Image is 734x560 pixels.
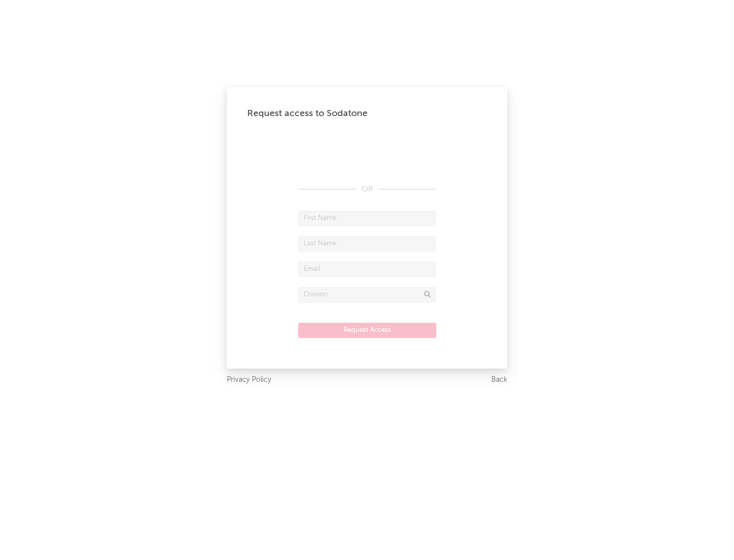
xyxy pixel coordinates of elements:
a: Back [491,374,507,386]
input: Division [298,287,436,302]
div: Request access to Sodatone [247,107,487,120]
input: Last Name [298,236,436,251]
input: First Name [298,211,436,226]
button: Request Access [298,323,436,338]
div: OR [298,183,436,195]
a: Privacy Policy [227,374,271,386]
input: Email [298,262,436,277]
